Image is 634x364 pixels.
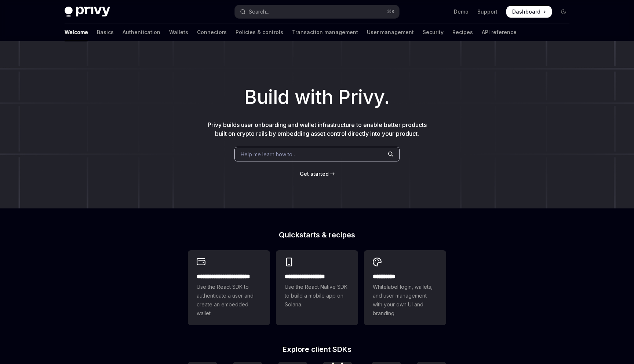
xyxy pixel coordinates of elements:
[65,7,110,17] img: dark logo
[249,7,269,16] div: Search...
[197,283,261,318] span: Use the React SDK to authenticate a user and create an embedded wallet.
[423,23,444,41] a: Security
[97,23,114,41] a: Basics
[300,171,329,177] span: Get started
[236,23,283,41] a: Policies & controls
[367,23,414,41] a: User management
[285,283,349,309] span: Use the React Native SDK to build a mobile app on Solana.
[188,231,446,239] h2: Quickstarts & recipes
[452,23,473,41] a: Recipes
[482,23,517,41] a: API reference
[188,346,446,353] h2: Explore client SDKs
[208,121,427,137] span: Privy builds user onboarding and wallet infrastructure to enable better products built on crypto ...
[373,283,437,318] span: Whitelabel login, wallets, and user management with your own UI and branding.
[197,23,227,41] a: Connectors
[169,23,188,41] a: Wallets
[123,23,160,41] a: Authentication
[12,83,622,112] h1: Build with Privy.
[300,170,329,178] a: Get started
[65,23,88,41] a: Welcome
[235,5,399,18] button: Open search
[241,150,296,158] span: Help me learn how to…
[387,9,395,15] span: ⌘ K
[506,6,552,18] a: Dashboard
[292,23,358,41] a: Transaction management
[364,250,446,325] a: **** *****Whitelabel login, wallets, and user management with your own UI and branding.
[558,6,569,18] button: Toggle dark mode
[454,8,469,15] a: Demo
[276,250,358,325] a: **** **** **** ***Use the React Native SDK to build a mobile app on Solana.
[512,8,540,15] span: Dashboard
[477,8,498,15] a: Support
